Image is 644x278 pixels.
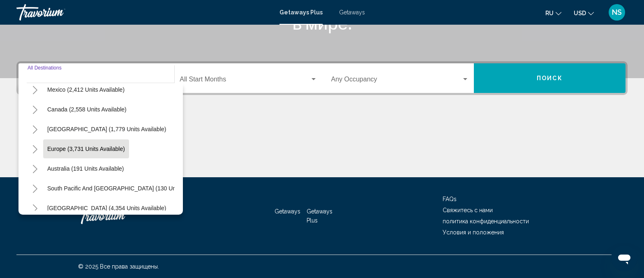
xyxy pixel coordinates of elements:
button: Europe (3,731 units available) [43,139,129,158]
span: NS [612,8,622,16]
span: ru [545,10,554,16]
button: South Pacific and [GEOGRAPHIC_DATA] (130 units available) [43,179,212,198]
button: Toggle Australia (191 units available) [27,160,43,177]
iframe: Button to launch messaging window [611,245,637,271]
a: Travorium [78,204,160,228]
a: Getaways Plus [307,208,332,224]
a: Travorium [16,4,271,21]
button: Toggle Mexico (2,412 units available) [27,81,43,98]
a: Getaways [339,9,365,16]
a: Условия и положения [443,229,504,236]
button: Toggle Canada (2,558 units available) [27,101,43,118]
span: Europe (3,731 units available) [47,146,125,152]
button: Australia (191 units available) [43,159,128,178]
button: Change language [545,7,561,19]
span: Mexico (2,412 units available) [47,86,125,93]
button: [GEOGRAPHIC_DATA] (4,354 units available) [43,199,170,218]
span: [GEOGRAPHIC_DATA] (1,779 units available) [47,126,166,132]
button: Toggle South Pacific and Oceania (130 units available) [27,180,43,197]
span: Canada (2,558 units available) [47,106,127,113]
button: Поиск [474,63,626,93]
button: Mexico (2,412 units available) [43,80,129,99]
a: политика конфиденциальности [443,218,529,225]
button: Canada (2,558 units available) [43,100,131,119]
a: FAQs [443,196,457,202]
button: [GEOGRAPHIC_DATA] (1,779 units available) [43,120,170,139]
span: Поиск [537,75,563,82]
a: Getaways Plus [279,9,323,16]
button: User Menu [606,4,628,21]
span: South Pacific and [GEOGRAPHIC_DATA] (130 units available) [47,185,208,192]
button: Toggle South America (4,354 units available) [27,200,43,216]
span: Australia (191 units available) [47,165,124,172]
button: Toggle Caribbean & Atlantic Islands (1,779 units available) [27,121,43,137]
div: Search widget [18,63,626,93]
a: Свяжитесь с нами [443,207,493,213]
span: [GEOGRAPHIC_DATA] (4,354 units available) [47,205,166,211]
a: Getaways [275,208,300,215]
button: Toggle Europe (3,731 units available) [27,141,43,157]
button: Change currency [574,7,594,19]
span: USD [574,10,586,16]
span: © 2025 Все права защищены. [78,263,159,270]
